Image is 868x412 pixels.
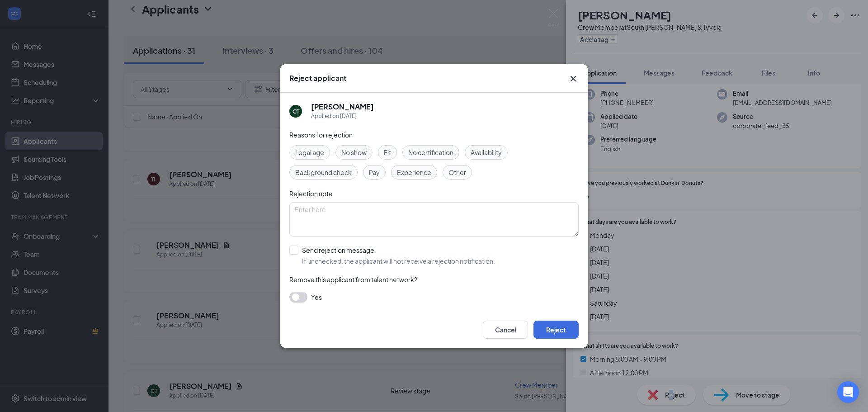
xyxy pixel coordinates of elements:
[311,102,374,112] h5: [PERSON_NAME]
[295,147,324,157] span: Legal age
[568,73,579,84] button: Close
[568,73,579,84] svg: Cross
[289,275,417,284] span: Remove this applicant from talent network?
[533,321,579,339] button: Reject
[295,167,352,177] span: Background check
[448,167,466,177] span: Other
[471,147,502,157] span: Availability
[289,131,353,139] span: Reasons for rejection
[289,73,346,83] h3: Reject applicant
[837,381,859,403] div: Open Intercom Messenger
[483,321,528,339] button: Cancel
[408,147,453,157] span: No certification
[384,147,391,157] span: Fit
[311,112,374,121] div: Applied on [DATE]
[369,167,380,177] span: Pay
[311,292,322,303] span: Yes
[341,147,367,157] span: No show
[397,167,431,177] span: Experience
[289,189,333,198] span: Rejection note
[292,108,299,115] div: CT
